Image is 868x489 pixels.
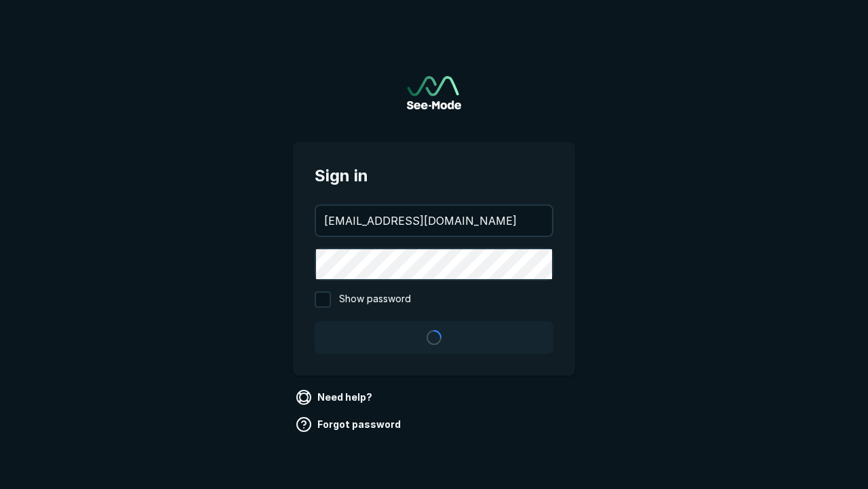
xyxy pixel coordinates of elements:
a: Go to sign in [407,76,461,109]
input: your@email.com [316,206,552,236]
span: Show password [339,291,411,308]
a: Forgot password [293,414,406,435]
span: Sign in [315,164,553,188]
a: Need help? [293,386,378,408]
img: See-Mode Logo [407,76,461,109]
